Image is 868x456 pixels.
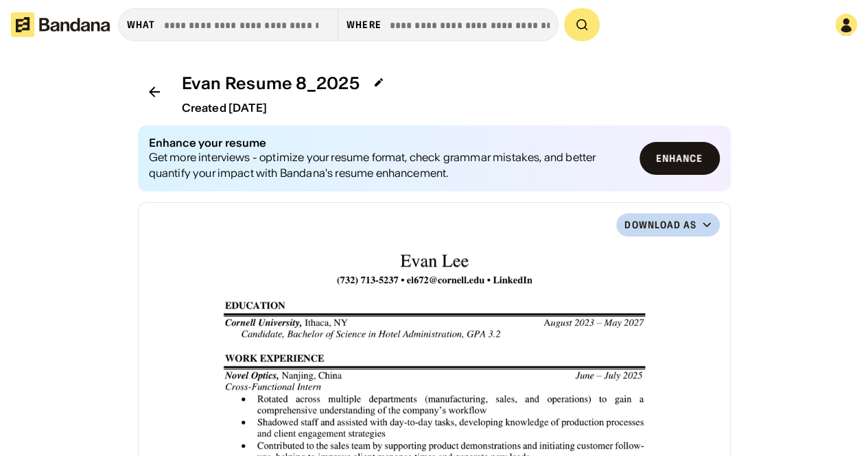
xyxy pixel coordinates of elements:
div: Enhance your resume [149,136,634,149]
div: Where [347,19,382,31]
div: Evan Resume 8_2025 [182,74,360,94]
div: Created [DATE] [182,101,392,115]
div: what [127,19,155,31]
div: Enhance [656,154,703,163]
div: Download as [624,219,696,231]
img: Bandana logotype [11,12,110,37]
div: Get more interviews - optimize your resume format, check grammar mistakes, and better quantify yo... [149,149,634,180]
